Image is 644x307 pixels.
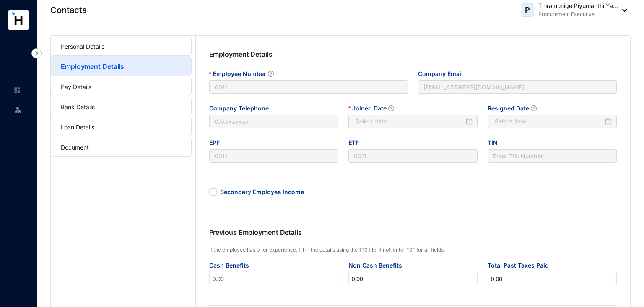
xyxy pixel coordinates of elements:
a: Personal Details [61,43,104,50]
a: Document [61,144,89,151]
label: EPF [209,138,226,147]
a: Employment Details [61,62,124,71]
img: dropdown-black.8e83cc76930a90b1a4fdb6d089b7bf3a.svg [618,9,627,12]
span: question-circle [531,105,537,111]
label: Company Telephone [209,104,275,113]
img: home-unselected.a29eae3204392db15eaf.svg [13,87,21,94]
input: Company Email [418,80,617,94]
input: Non Cash Benefits [349,272,477,286]
p: Procurement Executive [538,10,618,18]
label: ETF [348,138,365,147]
label: Employee Number [209,69,280,79]
label: Non Cash Benefits [348,261,408,270]
label: Company Email [418,69,469,79]
span: P [525,6,530,14]
p: Employment Details [209,49,413,69]
p: Thiramunige Piyumanthi Ya... [538,2,618,10]
img: nav-icon-right.af6afadce00d159da59955279c43614e.svg [31,48,42,58]
input: Total Past Taxes Paid [488,272,616,286]
label: Resigned Date [488,104,543,113]
img: leave-unselected.2934df6273408c3f84d9.svg [13,105,22,114]
span: question-circle [388,105,394,111]
input: Employee Number [209,80,408,94]
span: question-circle [268,71,274,77]
input: EPF [209,149,338,163]
p: If the employee has prior experience, fill in the details using the T10 file. If not, enter "0" f... [209,246,617,254]
input: Cash Benefits [210,272,338,286]
span: Secondary Employee Income [217,188,307,196]
a: Bank Details [61,103,95,110]
a: Pay Details [61,83,91,90]
input: ETF [348,149,478,163]
a: Loan Details [61,123,94,131]
label: Cash Benefits [209,261,255,270]
input: TIN [488,149,617,163]
input: Company Telephone [209,115,338,128]
input: Joined Date [356,117,464,126]
input: Resigned Date [495,117,603,126]
label: TIN [488,138,504,147]
label: Total Past Taxes Paid [488,261,555,270]
p: Previous Employment Details [209,227,413,246]
label: Joined Date [348,104,400,113]
li: Home [7,82,27,99]
p: Contacts [50,4,87,16]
